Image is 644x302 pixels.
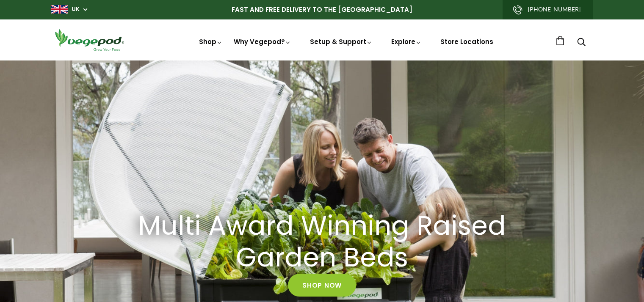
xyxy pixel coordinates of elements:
[391,37,422,46] a: Explore
[132,210,513,274] h2: Multi Award Winning Raised Garden Beds
[121,210,523,274] a: Multi Award Winning Raised Garden Beds
[577,38,586,47] a: Search
[51,28,127,52] img: Vegepod
[199,37,223,46] a: Shop
[72,5,80,14] a: UK
[310,37,373,46] a: Setup & Support
[440,37,493,46] a: Store Locations
[288,274,356,297] a: Shop Now
[51,5,68,14] img: gb_large.png
[234,37,291,46] a: Why Vegepod?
